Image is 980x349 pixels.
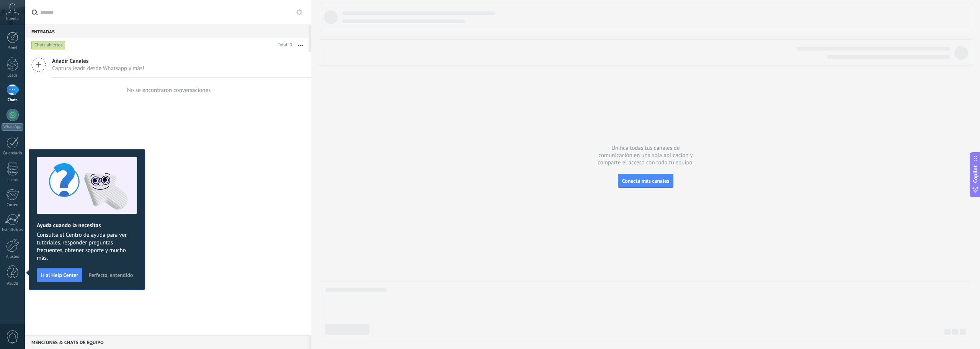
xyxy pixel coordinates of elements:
[6,16,19,21] span: Cuenta
[37,231,137,262] span: Consulta el Centro de ayuda para ver tutoriales, responder preguntas frecuentes, obtener soporte ...
[972,165,979,183] span: Copilot
[2,73,24,78] div: Leads
[31,41,65,50] div: Chats abiertos
[127,87,211,94] div: No se encontraron conversaciones
[88,272,133,278] span: Perfecto, entendido
[85,269,136,281] button: Perfecto, entendido
[2,98,24,103] div: Chats
[2,46,24,51] div: Panel
[2,178,24,183] div: Listas
[25,25,309,38] div: Entradas
[41,272,78,278] span: Ir al Help Center
[37,268,82,282] button: Ir al Help Center
[618,174,673,188] button: Conecta más canales
[2,151,24,156] div: Calendario
[2,123,23,131] div: WhatsApp
[37,222,137,229] h2: Ayuda cuando la necesitas
[2,254,24,259] div: Ajustes
[2,203,24,208] div: Correo
[25,335,309,349] div: Menciones & Chats de equipo
[52,57,144,65] span: Añadir Canales
[52,65,144,72] span: Captura leads desde Whatsapp y más!
[275,41,292,49] div: Total: 0
[2,281,24,286] div: Ayuda
[622,177,669,184] span: Conecta más canales
[2,228,24,233] div: Estadísticas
